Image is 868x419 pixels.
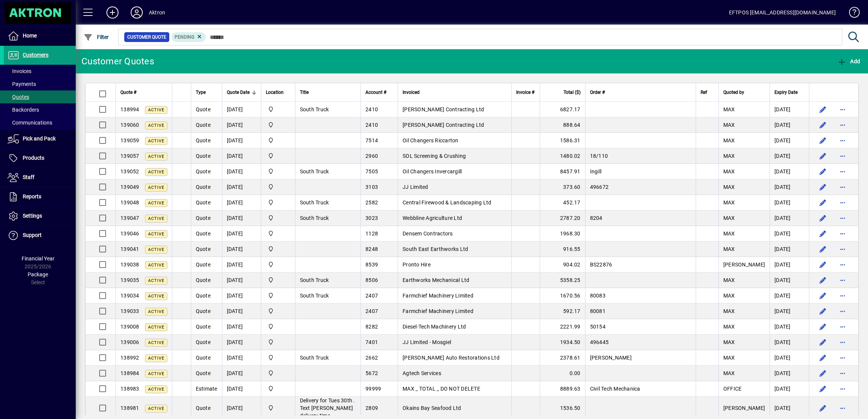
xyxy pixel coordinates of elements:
[300,168,329,174] span: South Truck
[817,352,829,364] button: Edit
[8,120,52,126] span: Communications
[120,153,139,159] span: 139057
[403,199,492,206] span: Central Firewood & Landscaping Ltd
[837,196,849,209] button: More options
[770,164,809,179] td: [DATE]
[222,241,261,257] td: [DATE]
[4,90,76,103] a: Quotes
[403,168,462,174] span: Oil Changers Invercargill
[148,294,164,299] span: Active
[266,136,290,145] span: Central
[120,355,139,361] span: 138992
[120,88,136,97] span: Quote #
[148,340,164,345] span: Active
[120,88,167,97] div: Quote #
[4,116,76,129] a: Communications
[222,366,261,381] td: [DATE]
[120,277,139,283] span: 139035
[120,293,139,299] span: 139034
[723,324,735,330] span: MAX
[300,355,329,361] span: South Truck
[540,273,585,288] td: 5358.25
[723,339,735,345] span: MAX
[590,153,608,159] span: 18/110
[817,196,829,209] button: Edit
[148,278,164,283] span: Active
[148,247,164,252] span: Active
[540,179,585,195] td: 373.60
[196,231,211,237] span: Quote
[770,148,809,164] td: [DATE]
[81,55,154,67] div: Customer Quotes
[4,149,76,168] a: Products
[365,199,378,206] span: 2582
[365,308,378,314] span: 2407
[196,184,211,190] span: Quote
[222,288,261,304] td: [DATE]
[701,88,714,97] div: Ref
[196,308,211,314] span: Quote
[403,355,500,361] span: [PERSON_NAME] Auto Restorations Ltd
[837,119,849,131] button: More options
[723,277,735,283] span: MAX
[222,350,261,366] td: [DATE]
[817,243,829,255] button: Edit
[365,277,378,283] span: 8506
[196,262,211,268] span: Quote
[266,338,290,346] span: Central
[723,370,735,376] span: MAX
[266,291,290,300] span: Central
[770,304,809,319] td: [DATE]
[222,102,261,117] td: [DATE]
[837,227,849,240] button: More options
[837,181,849,193] button: More options
[23,52,48,58] span: Customers
[365,215,378,221] span: 3023
[196,199,211,206] span: Quote
[148,263,164,268] span: Active
[23,174,34,180] span: Staff
[266,183,290,191] span: Central
[723,168,735,174] span: MAX
[23,213,42,219] span: Settings
[120,370,139,376] span: 138984
[266,229,290,238] span: Central
[148,325,164,330] span: Active
[266,245,290,253] span: Central
[540,350,585,366] td: 2378.61
[590,308,606,314] span: 80081
[843,2,859,26] a: Knowledge Base
[148,107,164,112] span: Active
[365,88,386,97] span: Account #
[403,137,459,143] span: Oil Changers Riccarton
[540,148,585,164] td: 1480.02
[148,371,164,376] span: Active
[365,355,378,361] span: 2662
[817,181,829,193] button: Edit
[837,274,849,286] button: More options
[4,26,76,45] a: Home
[770,319,809,335] td: [DATE]
[540,319,585,335] td: 2221.99
[120,231,139,237] span: 139046
[540,226,585,241] td: 1968.30
[837,58,860,64] span: Add
[266,167,290,176] span: Central
[300,293,329,299] span: South Truck
[365,339,378,345] span: 7401
[222,164,261,179] td: [DATE]
[120,262,139,268] span: 139038
[4,187,76,206] a: Reports
[723,88,765,97] div: Quoted by
[196,324,211,330] span: Quote
[8,94,29,100] span: Quotes
[723,88,744,97] span: Quoted by
[266,354,290,362] span: Central
[148,216,164,221] span: Active
[222,179,261,195] td: [DATE]
[817,383,829,395] button: Edit
[82,30,111,44] button: Filter
[222,195,261,210] td: [DATE]
[403,106,484,112] span: [PERSON_NAME] Contracting Ltd
[540,195,585,210] td: 452.17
